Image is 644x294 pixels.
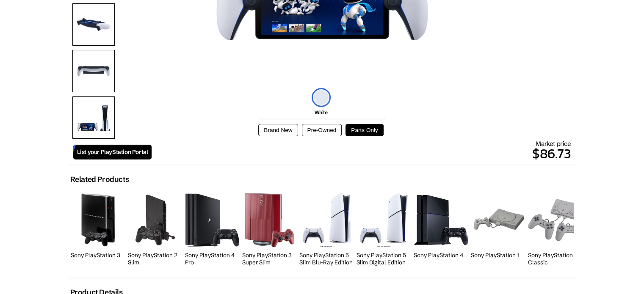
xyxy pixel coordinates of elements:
[528,199,583,241] img: PlayStation Classic
[528,188,583,268] a: PlayStation Classic Sony PlayStation Classic
[471,188,526,268] a: PlayStation 1 (PS1) Sony PlayStation 1
[152,140,571,164] div: Market price
[72,96,115,139] img: All
[345,124,383,136] button: Parts Only
[258,124,298,136] button: Brand New
[79,193,117,247] img: PlayStation 3 (PS3)
[357,188,412,268] a: PlayStation 5 (PS5) Slim Blu-Ray Edition Sony PlayStation 5 Slim Digital Edition
[528,252,583,266] h2: Sony PlayStation Classic
[414,252,469,259] h2: Sony PlayStation 4
[299,252,354,266] h2: Sony PlayStation 5 Slim Blu-Ray Edition
[70,175,129,184] h2: Related Products
[128,252,183,266] h2: Sony PlayStation 2 Slim
[314,109,327,115] span: White
[152,143,571,164] p: $86.73
[360,193,408,247] img: PlayStation 5 (PS5) Slim Blu-Ray Edition
[185,193,240,247] img: PlayStation 4 (PS4) Pro
[414,194,469,246] img: PlayStation 4 (PS4)
[471,252,526,259] h2: Sony PlayStation 1
[71,252,126,259] h2: Sony PlayStation 3
[244,193,295,247] img: PlayStation 3 Super Slim (PS3 Slim)
[299,188,354,268] a: PlayStation 5 (PS5) Slim Blu-Ray Edition Sony PlayStation 5 Slim Blu-Ray Edition
[357,252,412,266] h2: Sony PlayStation 5 Slim Digital Edition
[73,145,152,159] a: List your PlayStation Portal
[72,50,115,92] img: Top
[471,207,526,233] img: PlayStation 1 (PS1)
[77,148,148,156] span: List your PlayStation Portal
[303,193,351,247] img: PlayStation 5 (PS5) Slim Blu-Ray Edition
[312,88,331,107] img: white-icon
[134,193,176,247] img: PlayStation 2 (PS2) Slim
[414,188,469,268] a: PlayStation 4 (PS4) Sony PlayStation 4
[72,3,115,46] img: Rear
[185,188,240,268] a: PlayStation 4 (PS4) Pro Sony PlayStation 4 Pro
[242,188,297,268] a: PlayStation 3 Super Slim (PS3 Slim) Sony PlayStation 3 Super Slim
[71,188,126,268] a: PlayStation 3 (PS3) Sony PlayStation 3
[302,124,342,136] button: Pre-Owned
[128,188,183,268] a: PlayStation 2 (PS2) Slim Sony PlayStation 2 Slim
[242,252,297,266] h2: Sony PlayStation 3 Super Slim
[185,252,240,266] h2: Sony PlayStation 4 Pro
